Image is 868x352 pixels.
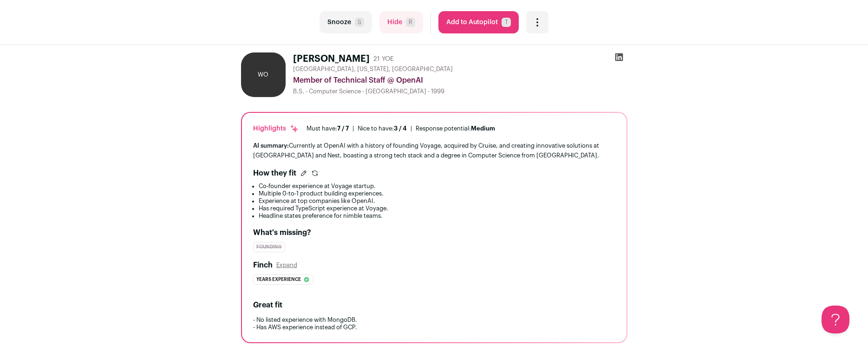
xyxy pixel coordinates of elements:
[253,168,296,179] h2: How they fit
[416,125,495,132] div: Response potential:
[259,205,615,212] li: Has required TypeScript experience at Voyage.
[355,18,364,27] span: S
[379,11,423,33] button: HideR
[471,125,495,131] span: Medium
[253,141,615,160] div: Currently at OpenAI with a history of founding Voyage, acquired by Cruise, and creating innovativ...
[293,75,627,86] div: Member of Technical Staff @ OpenAI
[394,125,407,131] span: 3 / 4
[337,125,349,131] span: 7 / 7
[293,52,370,65] h1: [PERSON_NAME]
[253,300,615,311] h2: Great fit
[293,88,627,95] div: B.S. - Computer Science - [GEOGRAPHIC_DATA] - 1999
[320,11,372,33] button: SnoozeS
[256,275,301,284] span: Years experience
[358,125,407,132] div: Nice to have:
[253,227,615,238] h2: What's missing?
[259,183,615,190] li: Co-founder experience at Voyage startup.
[502,18,511,27] span: T
[373,54,394,64] div: 21 YOE
[253,143,289,149] span: AI summary:
[406,18,415,27] span: R
[822,306,849,333] iframe: Help Scout Beacon - Open
[259,212,615,220] li: Headline states preference for nimble teams.
[307,125,349,132] div: Must have:
[438,11,519,33] button: Add to AutopilotT
[293,65,453,73] span: [GEOGRAPHIC_DATA], [US_STATE], [GEOGRAPHIC_DATA]
[253,260,273,271] h2: Finch
[253,242,285,252] div: founding
[276,261,297,269] button: Expand
[241,52,286,97] div: WO
[259,190,615,197] li: Multiple 0-to-1 product building experiences.
[253,124,299,133] div: Highlights
[526,11,548,33] button: Open dropdown
[259,197,615,205] li: Experience at top companies like OpenAI.
[253,316,615,331] p: - No listed experience with MongoDB. - Has AWS experience instead of GCP.
[307,125,495,132] ul: | |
